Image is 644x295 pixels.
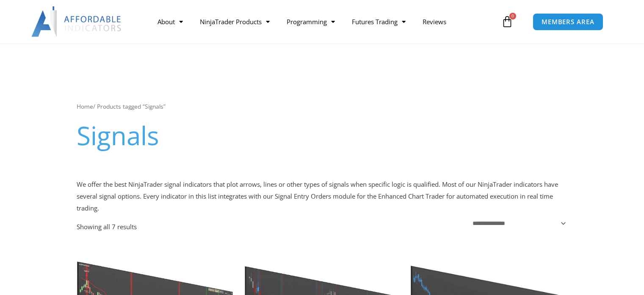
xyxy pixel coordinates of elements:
a: Reviews [414,12,455,31]
p: We offer the best NinjaTrader signal indicators that plot arrows, lines or other types of signals... [77,179,568,214]
a: Futures Trading [343,12,414,31]
select: Shop order [467,217,567,229]
nav: Breadcrumb [77,101,568,112]
a: Programming [278,12,343,31]
a: About [149,12,191,31]
p: Showing all 7 results [77,224,137,230]
a: Home [77,102,93,110]
nav: Menu [149,12,499,31]
a: NinjaTrader Products [191,12,278,31]
h1: Signals [77,118,568,153]
img: LogoAI | Affordable Indicators – NinjaTrader [31,6,122,37]
a: 0 [489,9,526,34]
span: MEMBERS AREA [542,19,594,25]
span: 0 [509,13,516,20]
a: MEMBERS AREA [533,13,603,31]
